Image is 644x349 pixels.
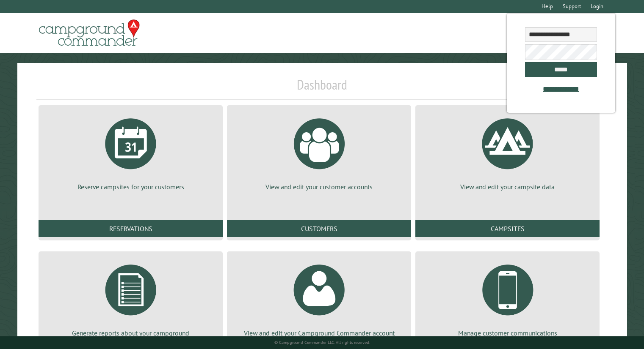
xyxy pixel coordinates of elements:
[237,328,401,338] p: View and edit your Campground Commander account
[36,16,142,49] img: Campground Commander
[227,220,411,237] a: Customers
[237,112,401,191] a: View and edit your customer accounts
[274,340,370,345] small: © Campground Commander LLC. All rights reserved.
[49,328,213,338] p: Generate reports about your campground
[426,182,589,191] p: View and edit your campsite data
[49,182,213,191] p: Reserve campsites for your customers
[426,328,589,338] p: Manage customer communications
[426,258,589,338] a: Manage customer communications
[237,182,401,191] p: View and edit your customer accounts
[415,220,600,237] a: Campsites
[49,112,213,191] a: Reserve campsites for your customers
[39,220,223,237] a: Reservations
[49,258,213,338] a: Generate reports about your campground
[237,258,401,338] a: View and edit your Campground Commander account
[36,76,608,100] h1: Dashboard
[426,112,589,191] a: View and edit your campsite data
